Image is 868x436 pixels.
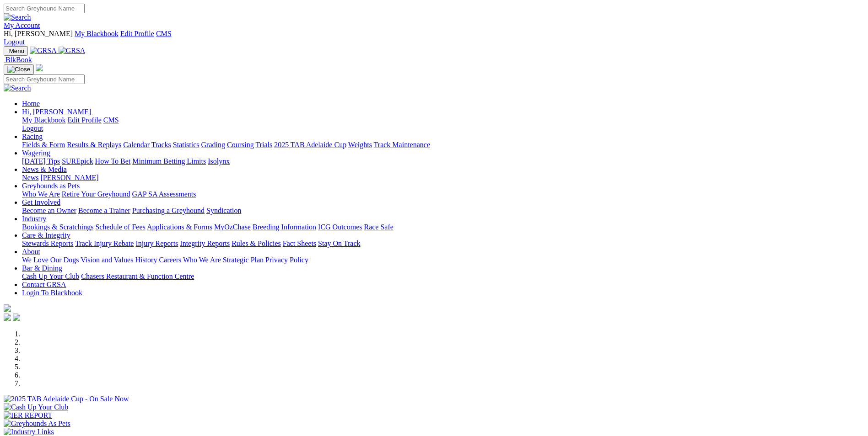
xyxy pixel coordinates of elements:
a: Breeding Information [253,223,316,231]
div: Bar & Dining [22,272,864,281]
img: 2025 TAB Adelaide Cup - On Sale Now [4,395,129,403]
a: History [135,256,157,264]
a: Chasers Restaurant & Function Centre [81,272,194,280]
img: Search [4,13,31,21]
a: Become an Owner [22,207,76,214]
div: Get Involved [22,207,864,215]
a: News [22,174,38,181]
span: BlkBook [5,56,32,64]
a: [PERSON_NAME] [40,174,98,181]
a: ICG Outcomes [318,223,362,231]
a: Logout [4,38,25,46]
a: Home [22,100,40,107]
a: Fields & Form [22,141,65,149]
a: Coursing [227,141,254,149]
a: Grading [201,141,225,149]
button: Toggle navigation [4,64,34,74]
a: Applications & Forms [147,223,212,231]
a: Privacy Policy [265,256,308,264]
input: Search [4,4,85,13]
a: [DATE] Tips [22,157,60,165]
a: SUREpick [62,157,93,165]
a: Rules & Policies [232,239,281,247]
img: twitter.svg [13,314,20,321]
a: Statistics [173,141,199,149]
span: Hi, [PERSON_NAME] [4,30,73,37]
a: Bar & Dining [22,264,62,272]
a: Integrity Reports [180,239,230,247]
a: Contact GRSA [22,281,66,288]
a: Who We Are [22,190,60,198]
div: My Account [4,30,864,46]
img: Search [4,84,31,92]
img: Industry Links [4,428,54,436]
a: Stewards Reports [22,239,73,247]
img: IER REPORT [4,411,52,420]
a: My Blackbook [75,30,119,37]
a: Calendar [123,141,150,149]
button: Toggle navigation [4,46,28,56]
div: Greyhounds as Pets [22,190,864,198]
div: News & Media [22,174,864,182]
img: Greyhounds As Pets [4,420,70,428]
a: Who We Are [183,256,221,264]
img: Close [7,66,30,73]
a: Syndication [206,207,241,214]
img: logo-grsa-white.png [36,64,43,71]
a: Get Involved [22,198,60,206]
a: BlkBook [4,56,32,64]
div: Wagering [22,157,864,165]
img: GRSA [30,47,57,55]
div: Industry [22,223,864,231]
a: Purchasing a Greyhound [132,207,205,214]
a: CMS [103,116,119,124]
a: Injury Reports [135,239,178,247]
span: Hi, [PERSON_NAME] [22,108,91,116]
a: My Blackbook [22,116,66,124]
a: Edit Profile [120,30,154,37]
a: My Account [4,21,40,29]
a: Track Maintenance [374,141,430,149]
a: Hi, [PERSON_NAME] [22,108,93,116]
a: About [22,248,40,255]
a: Careers [159,256,181,264]
img: Cash Up Your Club [4,403,68,411]
a: Retire Your Greyhound [62,190,130,198]
a: Logout [22,124,43,132]
a: Wagering [22,149,50,157]
a: 2025 TAB Adelaide Cup [274,141,346,149]
img: facebook.svg [4,314,11,321]
a: Strategic Plan [223,256,264,264]
a: Track Injury Rebate [75,239,134,247]
a: We Love Our Dogs [22,256,79,264]
a: How To Bet [95,157,131,165]
a: Minimum Betting Limits [132,157,206,165]
img: GRSA [59,47,86,55]
div: Hi, [PERSON_NAME] [22,116,864,133]
span: Menu [9,48,24,54]
a: Vision and Values [81,256,133,264]
a: Racing [22,133,43,140]
a: Schedule of Fees [95,223,145,231]
a: Tracks [151,141,171,149]
a: GAP SA Assessments [132,190,196,198]
a: Weights [348,141,372,149]
a: Greyhounds as Pets [22,182,80,190]
a: Isolynx [208,157,230,165]
a: Stay On Track [318,239,360,247]
a: News & Media [22,165,67,173]
a: Industry [22,215,46,223]
a: Login To Blackbook [22,289,82,297]
a: Race Safe [364,223,393,231]
a: Cash Up Your Club [22,272,79,280]
a: Bookings & Scratchings [22,223,93,231]
a: Fact Sheets [283,239,316,247]
input: Search [4,74,85,84]
div: Racing [22,141,864,149]
a: Trials [255,141,272,149]
a: Edit Profile [68,116,102,124]
a: Results & Replays [67,141,121,149]
a: Care & Integrity [22,231,70,239]
a: MyOzChase [214,223,251,231]
a: Become a Trainer [78,207,130,214]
